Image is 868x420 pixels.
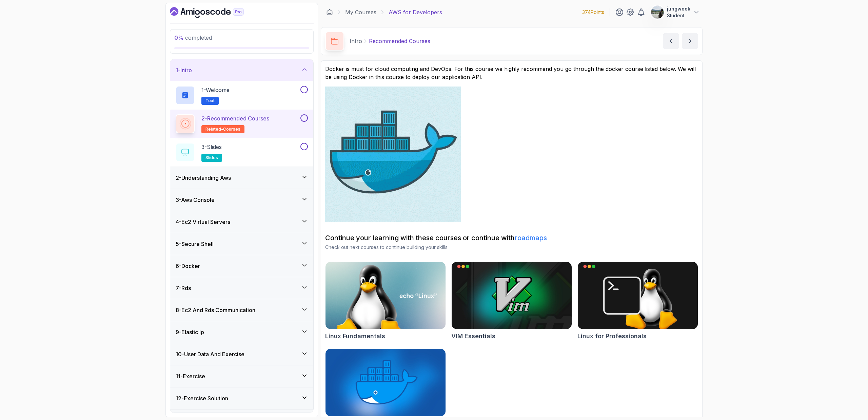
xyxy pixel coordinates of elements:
[176,114,308,133] button: 2-Recommended Coursesrelated-courses
[577,331,647,341] h2: Linux for Professionals
[176,66,192,74] h3: 1 - Intro
[170,277,313,299] button: 7-Rds
[176,306,255,314] h3: 8 - Ec2 And Rds Communication
[176,284,191,292] h3: 7 - Rds
[515,234,547,242] a: roadmaps
[170,365,313,387] button: 11-Exercise
[582,9,604,16] p: 374 Points
[651,5,700,19] button: user profile imagejungwookStudent
[350,37,362,45] p: Intro
[176,328,204,336] h3: 9 - Elastic Ip
[176,350,244,358] h3: 10 - User Data And Exercise
[170,321,313,343] button: 9-Elastic Ip
[667,12,690,19] p: Student
[389,8,442,16] p: AWS for Developers
[170,167,313,189] button: 2-Understanding Aws
[170,59,313,81] button: 1-Intro
[325,244,698,251] p: Check out next courses to continue building your skills.
[577,262,698,341] a: Linux for Professionals cardLinux for Professionals
[176,240,214,248] h3: 5 - Secure Shell
[578,262,698,329] img: Linux for Professionals card
[174,34,184,41] span: 0 %
[345,8,376,16] a: My Courses
[170,211,313,233] button: 4-Ec2 Virtual Servers
[325,65,698,81] p: Docker is must for cloud computing and DevOps. For this course we highly recommend you go through...
[176,174,231,182] h3: 2 - Understanding Aws
[325,87,461,222] img: Docker logo
[170,343,313,365] button: 10-User Data And Exercise
[176,86,308,105] button: 1-WelcomeText
[176,143,308,162] button: 3-Slidesslides
[201,143,222,151] p: 3 - Slides
[170,7,259,18] a: Dashboard
[451,331,495,341] h2: VIM Essentials
[663,33,679,49] button: previous content
[325,233,698,243] h2: Continue your learning with these courses or continue with
[176,262,200,270] h3: 6 - Docker
[176,218,230,226] h3: 4 - Ec2 Virtual Servers
[325,331,385,341] h2: Linux Fundamentals
[325,262,446,329] img: Linux Fundamentals card
[176,196,215,204] h3: 3 - Aws Console
[369,37,430,45] p: Recommended Courses
[452,262,572,329] img: VIM Essentials card
[174,34,212,41] span: completed
[170,255,313,277] button: 6-Docker
[325,262,446,341] a: Linux Fundamentals cardLinux Fundamentals
[651,6,664,19] img: user profile image
[205,127,240,132] span: related-courses
[176,372,205,380] h3: 11 - Exercise
[176,394,228,402] h3: 12 - Exercise Solution
[205,98,215,103] span: Text
[201,114,269,122] p: 2 - Recommended Courses
[170,387,313,409] button: 12-Exercise Solution
[667,5,690,12] p: jungwook
[170,299,313,321] button: 8-Ec2 And Rds Communication
[325,349,446,416] img: Docker For Professionals card
[326,9,333,16] a: Dashboard
[201,86,230,94] p: 1 - Welcome
[205,155,218,160] span: slides
[170,189,313,211] button: 3-Aws Console
[451,262,572,341] a: VIM Essentials cardVIM Essentials
[682,33,698,49] button: next content
[170,233,313,255] button: 5-Secure Shell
